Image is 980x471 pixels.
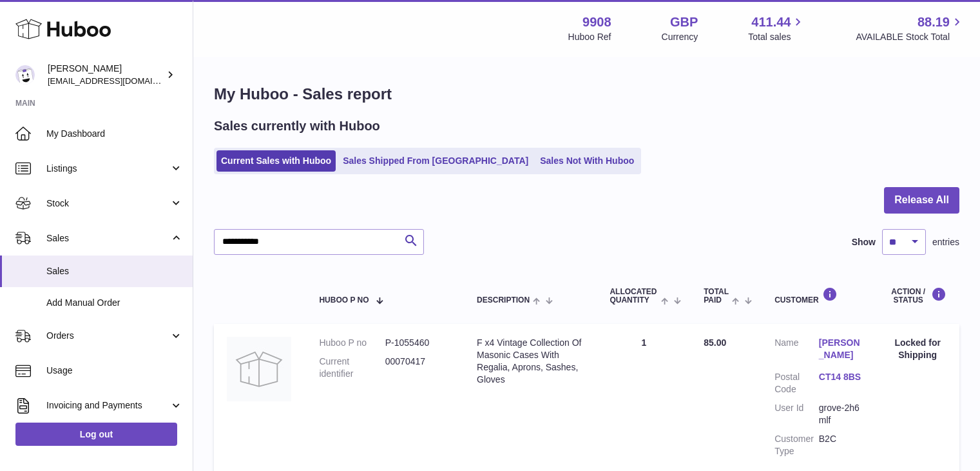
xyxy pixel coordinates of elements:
h2: Sales currently with Huboo [214,117,380,135]
span: ALLOCATED Quantity [610,288,657,305]
div: Customer [774,287,863,305]
span: [EMAIL_ADDRESS][DOMAIN_NAME] [48,75,189,86]
dd: B2C [819,433,863,457]
dt: Current identifier [319,356,385,380]
span: Add Manual Order [46,297,183,309]
a: CT14 8BS [819,371,863,383]
dt: Customer Type [774,433,819,457]
a: 88.19 AVAILABLE Stock Total [856,14,965,43]
dd: 00070417 [385,356,451,380]
span: 411.44 [751,14,791,31]
a: Sales Shipped From [GEOGRAPHIC_DATA] [338,150,533,172]
button: Release All [884,187,959,214]
span: Description [477,296,530,305]
strong: 9908 [582,14,611,31]
dt: Name [774,337,819,365]
span: 85.00 [704,337,726,348]
dt: User Id [774,402,819,426]
img: tbcollectables@hotmail.co.uk [15,65,35,85]
span: Usage [46,365,183,377]
span: My Dashboard [46,128,183,140]
span: Sales [46,232,169,245]
span: Total paid [704,288,729,305]
a: 411.44 Total sales [748,14,805,43]
label: Show [852,236,876,248]
div: F x4 Vintage Collection Of Masonic Cases With Regalia, Aprons, Sashes, Gloves [477,337,584,386]
dt: Huboo P no [319,337,385,349]
span: Orders [46,330,169,342]
span: AVAILABLE Stock Total [856,31,965,43]
dd: grove-2h6mlf [819,402,863,426]
div: Currency [662,31,698,43]
a: Log out [15,423,177,446]
div: Huboo Ref [568,31,611,43]
dd: P-1055460 [385,337,451,349]
span: Stock [46,197,169,210]
img: no-photo.jpg [227,337,291,401]
a: Current Sales with Huboo [216,150,336,172]
h1: My Huboo - Sales report [214,84,959,105]
a: [PERSON_NAME] [819,337,863,361]
div: Locked for Shipping [889,337,946,361]
a: Sales Not With Huboo [535,150,639,172]
span: 88.19 [918,14,950,31]
span: Invoicing and Payments [46,399,169,412]
span: Total sales [748,31,805,43]
span: entries [932,236,959,248]
span: Sales [46,265,183,277]
span: Huboo P no [319,296,369,305]
strong: GBP [670,14,698,31]
span: Listings [46,163,169,175]
div: [PERSON_NAME] [48,63,164,87]
div: Action / Status [889,287,946,305]
dt: Postal Code [774,371,819,396]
